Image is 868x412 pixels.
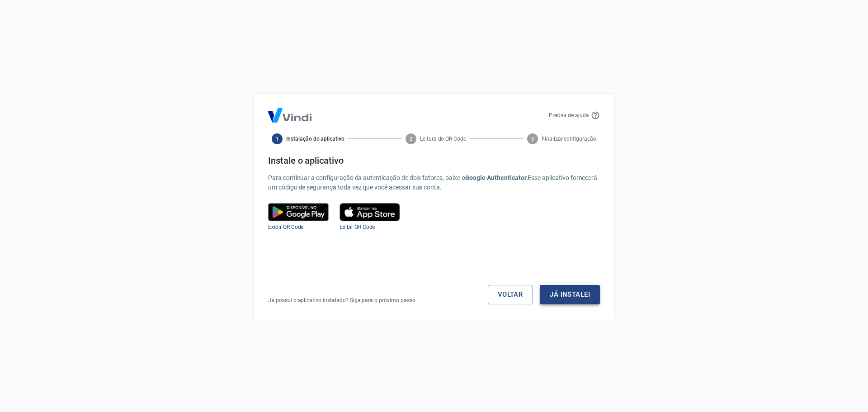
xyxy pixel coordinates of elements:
a: Exibir QR Code [268,224,303,230]
span: Finalizar configuração [542,135,596,143]
img: google play [268,203,329,221]
b: Google Authenticator. [465,174,528,181]
span: Instalação do aplicativo [286,135,344,143]
button: Já instalei [540,285,600,304]
img: play [340,203,400,221]
text: 2 [410,136,412,142]
p: Já possui o aplicativo instalado? Siga para o próximo passo. [268,296,417,304]
p: Para continuar a configuração da autenticação de dois fatores, baixe o Esse aplicativo fornecerá ... [268,173,600,192]
h4: Instale o aplicativo [268,155,600,166]
a: Voltar [488,285,533,304]
span: Leitura do QR Code [420,135,466,143]
img: Logo Vind [268,108,311,123]
a: Exibir QR Code [340,224,375,230]
text: 3 [531,136,534,142]
p: Precisa de ajuda [549,111,589,119]
text: 1 [276,136,278,142]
